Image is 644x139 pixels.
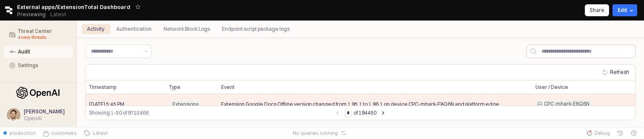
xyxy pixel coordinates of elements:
button: Source Control [39,127,80,139]
span: [PERSON_NAME] [24,108,65,115]
label: of 194450 [354,109,377,117]
button: Debug [583,127,613,139]
div: Endpoint script package logs [222,24,290,34]
span: User / Device [535,84,568,91]
div: Previewing Latest [17,9,71,21]
button: Threat Center [4,25,73,44]
button: Help [627,127,641,139]
div: Network Block Logs [164,24,210,34]
button: Audit [4,46,73,58]
div: Activity [87,24,104,34]
div: Activity [82,24,109,34]
button: Share app [585,4,609,16]
span: customers [51,130,77,136]
div: Table toolbar [86,106,635,120]
span: Extensions [172,101,198,108]
button: Edit [612,4,637,16]
span: External apps/ExtensionTotal Dashboard [17,3,130,11]
span: production [9,130,36,136]
p: Latest [50,11,66,18]
button: Next page [378,108,388,118]
span: CPC-mhark-E8Q6N [544,101,589,107]
div: Threat Center [18,28,68,41]
input: Page [345,108,351,118]
div: Network Block Logs [158,24,215,34]
span: Extension Google Docs Offline version changed from 1.95.1 to 1.96.1 on device CPC-mhark-E8Q6N and... [221,101,499,108]
span: Previewing [17,10,46,19]
button: Releases and History [46,9,71,21]
button: Add app to favorites [134,3,142,11]
span: Type [169,84,181,91]
span: No queries running [293,130,338,136]
button: Show suggestions [141,45,151,58]
div: Authentication [116,24,152,34]
span: [DATE] 5:45 PM [89,101,124,108]
div: Authentication [111,24,157,34]
div: Settings [18,62,68,68]
button: Reset app state [339,130,348,136]
div: 4 new threats [18,34,68,41]
button: Refresh [599,67,632,77]
p: Share [589,7,604,14]
main: App Body [77,21,644,127]
div: OpenAI [24,115,65,122]
div: Audit [18,49,68,55]
button: History [613,127,627,139]
span: Timestamp [89,84,117,91]
div: Endpoint script package logs [217,24,295,34]
span: Debug [595,130,610,136]
button: Settings [4,59,73,71]
span: Latest [90,130,108,136]
button: Latest [80,127,111,139]
div: Showing 1-50 of 9722466 [89,109,333,117]
span: Event [221,84,235,91]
